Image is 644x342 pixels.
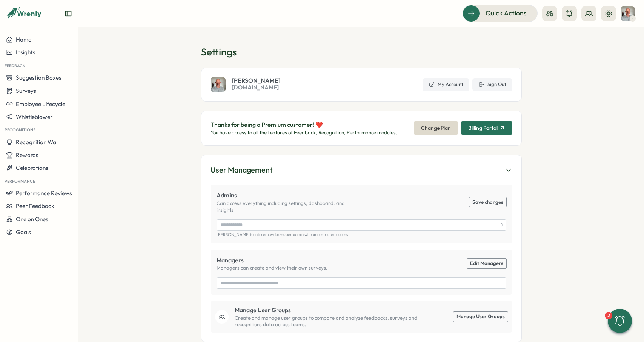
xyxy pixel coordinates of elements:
p: Manage User Groups [235,305,428,315]
span: Goals [16,228,31,236]
img: Philipp Eberhardt [621,6,635,21]
p: Thanks for being a Premium customer! ❤️ [211,120,397,129]
button: Billing Portal [461,121,512,135]
p: [PERSON_NAME] is an irremovable super admin with unrestricted access. [217,232,506,237]
span: Peer Feedback [16,202,54,210]
p: Managers [217,256,327,265]
span: My Account [438,81,463,88]
span: Billing Portal [468,125,498,131]
span: Suggestion Boxes [16,74,61,81]
div: 2 [605,312,612,319]
span: Rewards [16,151,38,159]
div: User Management [211,164,272,176]
span: Change Plan [421,122,451,134]
a: My Account [423,78,469,91]
button: User Management [211,164,512,176]
p: Managers can create and view their own surveys. [217,265,327,271]
span: Insights [16,49,35,56]
button: Expand sidebar [65,10,72,17]
a: Edit Managers [467,259,506,268]
span: Surveys [16,87,36,94]
span: Quick Actions [486,8,527,18]
span: Celebrations [16,164,48,171]
p: Admins [217,191,361,200]
p: You have access to all the features of Feedback, Recognition, Performance modules. [211,129,397,136]
p: Can access everything including settings, dashboard, and insights [217,200,361,213]
button: Save changes [469,197,506,207]
span: Sign Out [487,81,506,88]
span: [DOMAIN_NAME] [232,83,281,92]
button: Quick Actions [463,5,538,22]
span: Recognition Wall [16,139,58,146]
span: [PERSON_NAME] [232,77,281,83]
span: Employee Lifecycle [16,100,65,108]
p: Create and manage user groups to compare and analyze feedbacks, surveys and recognitions data acr... [235,315,428,328]
span: One on Ones [16,216,48,223]
a: Manage User Groups [453,312,508,322]
span: Home [16,36,31,43]
button: Change Plan [414,121,458,135]
span: Performance Reviews [16,189,72,197]
span: Whistleblower [16,113,52,120]
button: 2 [608,309,632,333]
img: Philipp Eberhardt [211,77,226,92]
h1: Settings [201,45,522,59]
button: Sign Out [472,78,512,91]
